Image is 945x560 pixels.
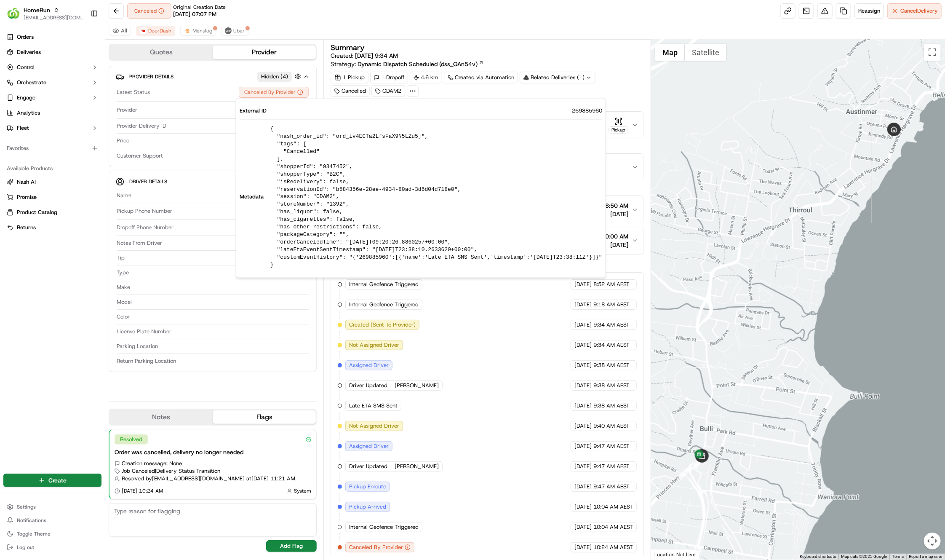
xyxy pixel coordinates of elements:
span: Price [117,137,129,145]
span: Resolved by [EMAIL_ADDRESS][DOMAIN_NAME] [122,475,245,482]
span: Create [48,476,67,485]
span: Orchestrate [17,79,46,86]
button: See all [131,107,153,118]
span: 9:18 AM AEST [593,301,630,308]
span: [DATE] [574,362,592,369]
button: Quotes [109,46,213,59]
span: Notifications [17,517,46,524]
span: 8:52 AM AEST [593,281,630,288]
span: Toggle Theme [17,531,51,537]
a: Returns [7,224,98,231]
button: Show street map [655,44,685,61]
button: CancelDelivery [887,3,942,19]
span: Color [117,313,130,321]
span: Created: [331,51,398,60]
span: 8:50 AM [605,201,628,210]
button: Notifications [3,514,101,526]
div: Strategy: [331,60,484,68]
button: Orchestrate [3,76,101,89]
img: HomeRun [7,7,20,20]
span: Name [117,192,131,199]
button: Create [3,474,101,487]
span: 269885960 [572,107,602,115]
a: Promise [7,193,98,201]
span: Provider Details [129,73,174,80]
a: Report a map error [909,554,942,559]
div: Order was cancelled, delivery no longer needed [115,448,311,456]
div: [PERSON_NAME] [135,192,309,199]
div: 💻 [71,189,78,196]
span: [EMAIL_ADDRESS][DOMAIN_NAME] [24,14,84,21]
span: Menulog [192,27,212,34]
span: [DATE] [574,422,592,430]
button: Pickup [609,117,628,134]
button: DoorDash [136,26,175,36]
span: [DATE] [574,402,592,410]
span: [DATE] 9:34 AM [355,52,398,59]
span: [DATE] [574,483,592,490]
a: 💻API Documentation [68,185,139,200]
span: 10:00 AM [601,232,628,241]
button: Provider [213,46,316,59]
span: Settings [17,504,36,510]
div: Favorites [3,142,101,155]
span: HomeRun [24,6,50,14]
span: License Plate Number [117,328,171,335]
span: Uber [233,27,245,34]
button: Control [3,61,101,74]
span: Latest Status [117,88,150,96]
button: Engage [3,91,101,104]
button: Add Flag [266,540,317,552]
span: Analytics [17,109,40,117]
span: Parking Location [117,343,158,350]
span: API Documentation [80,188,135,196]
span: [DATE] [75,130,92,137]
span: [DATE] [574,321,592,329]
div: A$0.00 [128,254,309,262]
span: Canceled By Provider [349,544,403,551]
button: Promise [3,190,101,204]
div: CDAM2 [371,85,405,97]
div: 1 Dropoff [370,72,408,83]
span: [DATE] [574,544,592,551]
div: Cancelled [331,85,370,97]
span: [DATE] [574,382,592,389]
button: Notes [109,410,213,424]
img: 1736555255976-a54dd68f-1ca7-489b-9aae-adbdc363a1c4 [8,80,24,95]
span: [DATE] [574,281,592,288]
span: Provider Delivery ID [117,122,166,130]
span: [DATE] [574,503,592,511]
span: Model [117,298,132,306]
button: Uber [221,26,248,36]
button: Flags [213,410,316,424]
button: Keyboard shortcuts [800,554,836,560]
span: Log out [17,544,34,551]
div: 📗 [8,189,15,196]
span: Pylon [84,209,102,215]
span: 9:38 AM AEST [593,362,630,369]
button: Settings [3,501,101,513]
div: 16 [694,456,705,467]
img: Ben Goodger [8,122,22,136]
span: Control [17,64,35,71]
img: 9188753566659_6852d8bf1fb38e338040_72.png [18,80,33,95]
button: Map camera controls [924,533,941,549]
span: Not Assigned Driver [349,422,399,430]
span: [DATE] [601,241,628,249]
a: Orders [3,30,101,44]
div: Start new chat [38,80,138,88]
a: Product Catalog [7,209,98,216]
span: Creation message: None [122,460,182,467]
button: Driver DetailsHidden (2) [116,174,310,188]
button: Returns [3,221,101,234]
span: Late ETA SMS Sent [349,402,398,410]
span: [DATE] 10:24 AM [122,488,163,494]
span: System [294,488,311,494]
span: [PERSON_NAME] [26,130,68,137]
button: Canceled By Provider [239,87,309,98]
button: All [109,26,131,36]
span: Internal Geofence Triggered [349,301,419,308]
a: Analytics [3,106,101,120]
span: [PERSON_NAME] [395,463,439,470]
span: at [DATE] 11:21 AM [246,475,295,482]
